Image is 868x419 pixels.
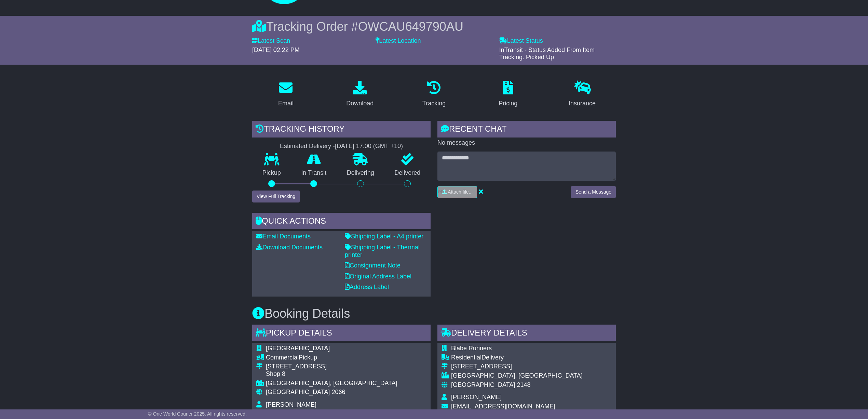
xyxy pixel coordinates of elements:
[266,389,330,395] span: [GEOGRAPHIC_DATA]
[335,143,403,150] div: [DATE] 17:00 (GMT +10)
[252,47,300,53] span: [DATE] 02:22 PM
[148,411,247,417] span: © One World Courier 2025. All rights reserved.
[252,191,300,202] button: View Full Tracking
[451,381,515,388] span: [GEOGRAPHIC_DATA]
[346,99,374,108] div: Download
[451,372,583,380] div: [GEOGRAPHIC_DATA], [GEOGRAPHIC_DATA]
[252,143,431,150] div: Estimated Delivery -
[345,262,401,269] a: Consignment Note
[256,244,323,251] a: Download Documents
[274,78,298,110] a: Email
[437,139,616,147] p: No messages
[569,99,596,108] div: Insurance
[252,19,616,34] div: Tracking Order #
[345,273,411,280] a: Original Address Label
[437,121,616,139] div: RECENT CHAT
[451,403,555,410] span: [EMAIL_ADDRESS][DOMAIN_NAME]
[494,78,522,110] a: Pricing
[266,354,299,361] span: Commercial
[499,47,595,61] span: InTransit - Status Added From Item Tracking. Picked Up
[437,325,616,343] div: Delivery Details
[517,381,530,388] span: 2148
[451,345,492,352] span: Blabe Runners
[266,401,316,408] span: [PERSON_NAME]
[266,354,397,362] div: Pickup
[252,213,431,231] div: Quick Actions
[499,37,543,45] label: Latest Status
[252,121,431,139] div: Tracking history
[345,284,389,290] a: Address Label
[266,370,397,378] div: Shop 8
[266,345,330,352] span: [GEOGRAPHIC_DATA]
[291,169,337,177] p: In Transit
[422,99,446,108] div: Tracking
[252,169,291,177] p: Pickup
[499,99,517,108] div: Pricing
[376,37,421,45] label: Latest Location
[564,78,600,110] a: Insurance
[252,37,290,45] label: Latest Scan
[256,233,311,240] a: Email Documents
[384,169,431,177] p: Delivered
[252,307,616,320] h3: Booking Details
[571,186,616,198] button: Send a Message
[451,354,583,362] div: Delivery
[266,363,397,370] div: [STREET_ADDRESS]
[345,244,420,258] a: Shipping Label - Thermal printer
[451,363,583,370] div: [STREET_ADDRESS]
[278,99,294,108] div: Email
[451,394,502,401] span: [PERSON_NAME]
[342,78,378,110] a: Download
[252,325,431,343] div: Pickup Details
[451,354,482,361] span: Residential
[418,78,450,110] a: Tracking
[345,233,423,240] a: Shipping Label - A4 printer
[358,19,463,34] span: OWCAU649790AU
[331,389,345,395] span: 2066
[337,169,384,177] p: Delivering
[266,380,397,387] div: [GEOGRAPHIC_DATA], [GEOGRAPHIC_DATA]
